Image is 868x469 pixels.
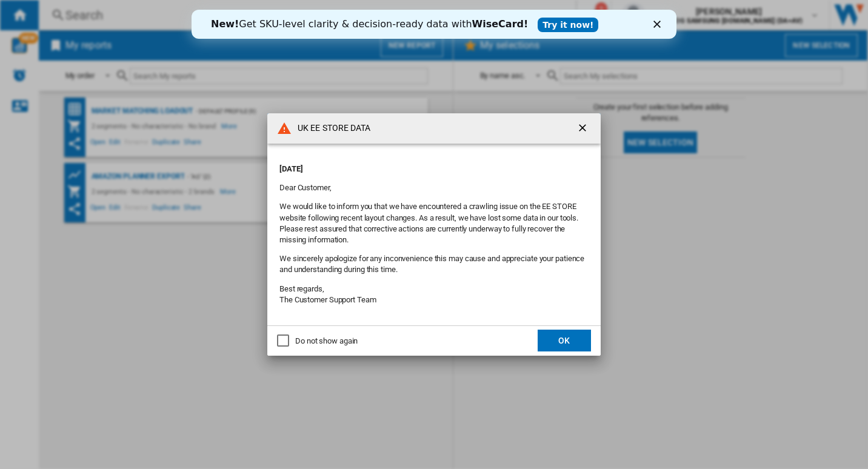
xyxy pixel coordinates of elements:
[576,122,591,136] ng-md-icon: getI18NText('BUTTONS.CLOSE_DIALOG')
[292,122,371,135] h4: UK EE STORE DATA
[295,336,358,347] div: Do not show again
[192,10,676,39] iframe: Intercom live chat banner
[572,116,596,141] button: getI18NText('BUTTONS.CLOSE_DIALOG')
[279,182,589,193] p: Dear Customer,
[279,201,589,245] p: We would like to inform you that we have encountered a crawling issue on the EE STORE website fol...
[538,330,591,351] button: OK
[277,335,358,347] md-checkbox: Do not show again
[279,164,302,173] strong: [DATE]
[462,11,474,18] div: Close
[279,253,589,275] p: We sincerely apologize for any inconvenience this may cause and appreciate your patience and unde...
[279,284,589,305] p: Best regards, The Customer Support Team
